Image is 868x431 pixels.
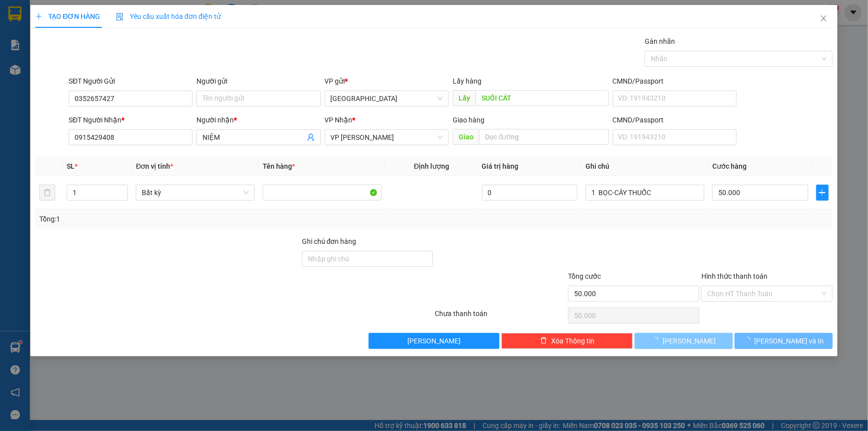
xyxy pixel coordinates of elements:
span: [PERSON_NAME] và In [755,335,824,346]
label: Gán nhãn [645,37,675,45]
span: [PERSON_NAME] [663,335,716,346]
span: SL [67,162,75,170]
b: GỬI : [GEOGRAPHIC_DATA] [4,3,173,19]
div: Chưa thanh toán [434,308,568,325]
input: Dọc đường [476,90,609,106]
span: Đơn vị tính [136,162,173,170]
span: [PERSON_NAME] [407,335,461,346]
button: deleteXóa Thông tin [501,333,633,349]
span: Tên hàng [263,162,295,170]
span: loading [652,337,663,344]
label: Ghi chú đơn hàng [302,237,357,245]
span: Bất kỳ [142,185,249,200]
span: Cước hàng [712,162,747,170]
div: CMND/Passport [613,76,737,87]
span: plus [817,189,828,197]
div: Tổng: 1 [39,214,335,224]
input: Ghi Chú [585,185,704,201]
input: VD: Bàn, Ghế [263,185,382,201]
b: Người gửi : HIẾU 0352365935 [4,24,117,34]
label: Hình thức thanh toán [701,272,768,280]
div: Người gửi [196,76,320,87]
div: VP gửi [325,76,449,87]
span: VP Nhận [325,116,353,124]
button: [PERSON_NAME] [369,333,500,349]
input: 0 [482,185,578,201]
input: Ghi chú đơn hàng [302,251,433,267]
span: Lấy hàng [453,77,482,85]
span: Tổng cước [568,272,601,280]
div: Người nhận [196,114,320,125]
div: CMND/Passport [613,114,737,125]
span: plus [35,13,42,20]
span: Lấy [453,90,476,106]
span: Yêu cầu xuất hóa đơn điện tử [116,12,221,20]
button: delete [39,185,55,201]
span: user-add [307,133,315,141]
span: VP Chí Công [331,130,443,145]
span: Sài Gòn [331,91,443,106]
th: Ghi chú [581,157,708,176]
button: Close [810,5,838,33]
button: plus [816,185,829,201]
span: Giao hàng [453,116,484,124]
span: Định lượng [414,162,449,170]
span: Giá trị hàng [482,162,519,170]
div: SĐT Người Gửi [69,76,193,87]
div: SĐT Người Nhận [69,114,193,125]
span: loading [744,337,755,344]
span: TẠO ĐƠN HÀNG [35,12,100,20]
button: [PERSON_NAME] và In [735,333,833,349]
button: [PERSON_NAME] [635,333,733,349]
span: delete [540,337,547,345]
img: icon [116,13,124,21]
span: close [820,14,828,22]
span: Giao [453,129,479,145]
span: Xóa Thông tin [551,335,594,346]
input: Dọc đường [479,129,609,145]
